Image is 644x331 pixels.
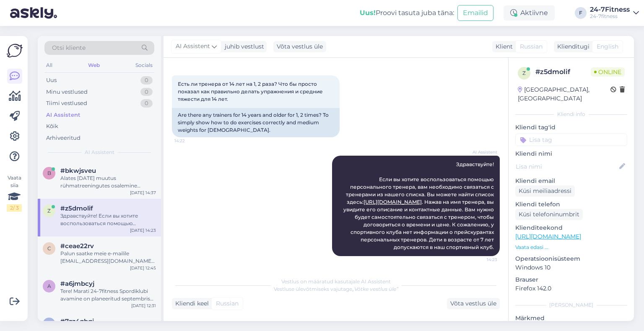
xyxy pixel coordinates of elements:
[504,5,555,21] div: Aktiivne
[60,205,93,212] span: #z5dmolif
[515,284,627,293] p: Firefox 142.0
[535,67,591,77] div: # z5dmolif
[466,257,497,263] span: 14:23
[140,76,153,85] div: 0
[7,204,22,212] div: 2 / 3
[518,85,610,103] div: [GEOGRAPHIC_DATA], [GEOGRAPHIC_DATA]
[515,263,627,272] p: Windows 10
[216,299,239,308] span: Russian
[60,242,94,250] span: #ceae22rv
[364,199,422,205] a: [URL][DOMAIN_NAME]
[515,244,627,251] p: Vaata edasi ...
[46,134,80,142] div: Arhiveeritud
[60,318,94,325] span: #7zz4qbgj
[515,200,627,209] p: Kliendi telefon
[130,265,156,271] div: [DATE] 12:45
[273,41,326,52] div: Võta vestlus üle
[515,209,583,220] div: Küsi telefoninumbrit
[515,110,627,118] div: Kliendi info
[134,60,154,71] div: Socials
[172,299,209,308] div: Kliendi keel
[360,8,454,18] div: Proovi tasuta juba täna:
[590,6,639,20] a: 24-7Fitness24-7fitness
[60,250,156,265] div: Palun saatke meie e-mailile [EMAIL_ADDRESS][DOMAIN_NAME] maksekorraldus, et saaksime kontrollida ...
[60,287,156,303] div: Tere! Marati 24-7fitness Spordiklubi avamine on planeeritud septembris 2025, kuid kahjuks hetkel ...
[178,81,324,102] span: Есть ли тренера от 14 лет на 1, 2 раза? Что бы просто показал как правильно делать упражнения и с...
[515,149,627,158] p: Kliendi nimi
[47,283,51,289] span: a
[172,108,340,137] div: Are there any trainers for 14 years and older for 1, 2 times? To simply show how to do exercises ...
[130,190,156,196] div: [DATE] 14:37
[48,321,51,327] span: 7
[492,42,513,51] div: Klient
[515,314,627,323] p: Märkmed
[174,138,206,144] span: 14:22
[352,286,398,292] i: „Võtke vestlus üle”
[515,275,627,284] p: Brauser
[46,88,88,96] div: Minu vestlused
[7,174,22,212] div: Vaata siia
[47,170,51,176] span: b
[85,149,114,156] span: AI Assistent
[44,60,54,71] div: All
[221,42,264,51] div: juhib vestlust
[47,208,51,214] span: z
[591,67,625,77] span: Online
[516,162,618,171] input: Lisa nimi
[466,149,497,155] span: AI Assistent
[46,111,80,119] div: AI Assistent
[515,177,627,185] p: Kliendi email
[554,42,589,51] div: Klienditugi
[515,301,627,309] div: [PERSON_NAME]
[515,223,627,232] p: Klienditeekond
[457,5,493,21] button: Emailid
[47,245,51,251] span: c
[590,13,630,20] div: 24-7fitness
[515,233,581,240] a: [URL][DOMAIN_NAME]
[131,303,156,309] div: [DATE] 12:31
[46,122,58,131] div: Kõik
[7,43,23,59] img: Askly Logo
[575,7,587,19] div: F
[447,298,500,309] div: Võta vestlus üle
[515,123,627,132] p: Kliendi tag'id
[515,133,627,146] input: Lisa tag
[597,42,618,51] span: English
[274,286,398,292] span: Vestluse ülevõtmiseks vajutage
[86,60,101,71] div: Web
[515,254,627,263] p: Operatsioonisüsteem
[52,44,86,52] span: Otsi kliente
[60,280,94,287] span: #a6jmbcyj
[46,99,87,108] div: Tiimi vestlused
[590,6,630,13] div: 24-7Fitness
[60,167,96,174] span: #bkwjsveu
[515,185,575,197] div: Küsi meiliaadressi
[281,278,391,285] span: Vestlus on määratud kasutajale AI Assistent
[360,9,376,17] b: Uus!
[46,76,57,85] div: Uus
[520,42,543,51] span: Russian
[176,42,210,51] span: AI Assistent
[522,70,526,76] span: z
[130,227,156,233] div: [DATE] 14:23
[140,88,153,96] div: 0
[60,212,156,227] div: Здравствуйте! Если вы хотите воспользоваться помощью персонального тренера, вам необходимо связат...
[60,174,156,190] div: Alates [DATE] muutus rühmatreeningutes osalemine tasuliseks. Rühmatreeningutes osalemiseks on vaj...
[140,99,153,108] div: 0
